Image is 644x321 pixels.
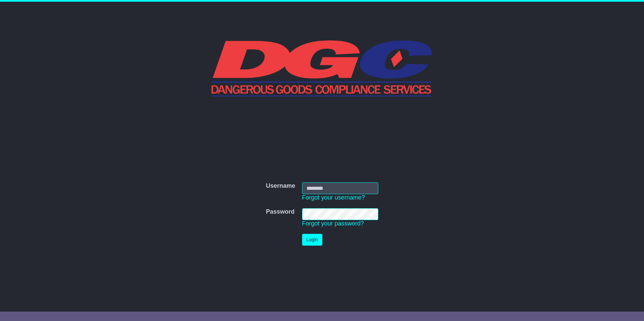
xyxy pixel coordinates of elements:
img: DGC QLD [212,39,433,97]
button: Login [302,234,322,246]
label: Password [266,208,294,216]
a: Forgot your password? [302,220,364,227]
label: Username [266,182,295,190]
a: Forgot your username? [302,194,365,201]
